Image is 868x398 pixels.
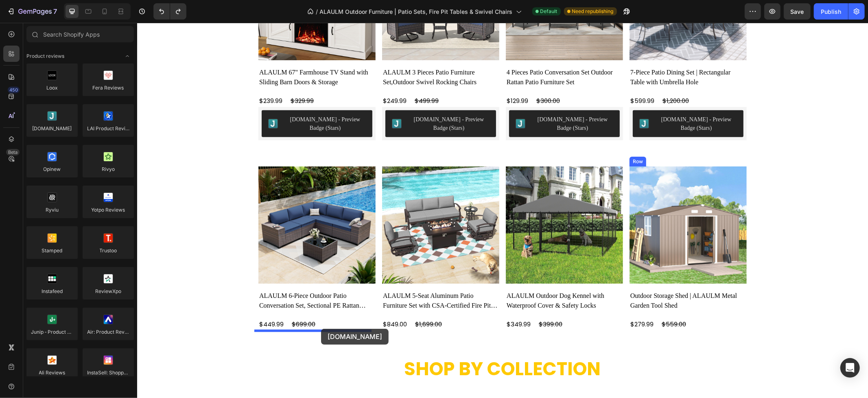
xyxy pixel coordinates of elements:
[840,358,860,378] div: Open Intercom Messenger
[572,8,614,15] span: Need republishing
[320,7,513,16] span: ALAULM Outdoor Furniture | Patio Sets, Fire Pit Tables & Swivel Chairs
[316,7,318,16] span: /
[137,23,868,398] iframe: Design area
[53,7,57,16] p: 7
[821,7,841,16] div: Publish
[540,8,558,15] span: Default
[6,149,20,155] div: Beta
[121,50,134,63] span: Toggle open
[791,8,804,15] span: Save
[784,3,811,20] button: Save
[26,52,64,60] span: Product reviews
[26,26,134,42] input: Search Shopify Apps
[8,87,20,93] div: 450
[3,3,61,20] button: 7
[814,3,848,20] button: Publish
[153,3,186,20] div: Undo/Redo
